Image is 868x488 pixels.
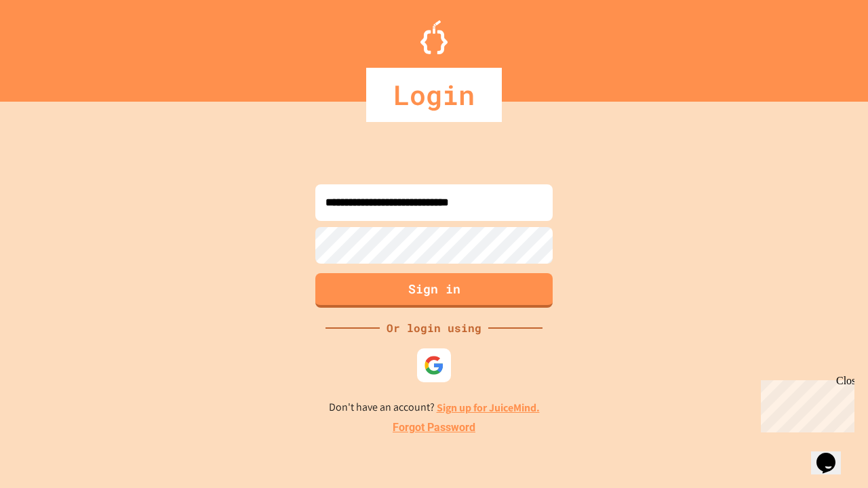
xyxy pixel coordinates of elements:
[424,355,444,375] img: google-icon.svg
[315,273,553,308] button: Sign in
[393,420,475,436] a: Forgot Password
[380,320,488,336] div: Or login using
[755,375,854,432] iframe: chat widget
[329,399,540,416] p: Don't have an account?
[437,401,540,415] a: Sign up for JuiceMind.
[811,434,854,474] iframe: chat widget
[366,68,502,122] div: Login
[5,5,94,86] div: Chat with us now!Close
[420,20,448,54] img: Logo.svg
